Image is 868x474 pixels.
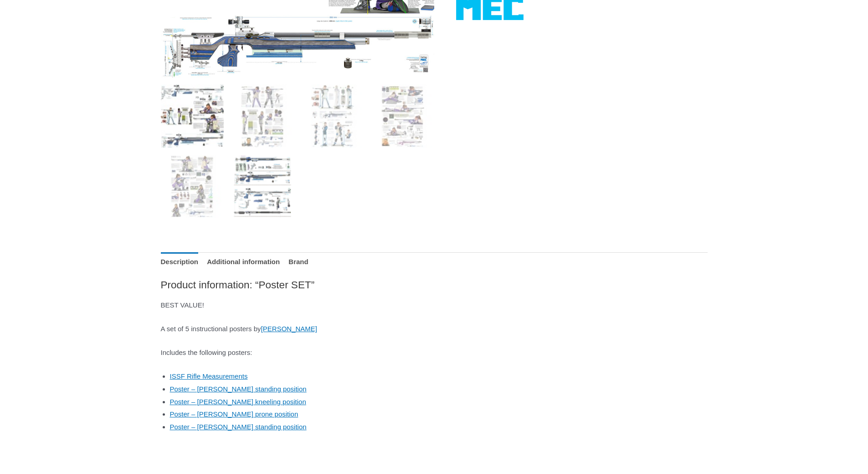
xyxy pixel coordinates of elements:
h2: Product information: “Poster SET” [161,278,708,292]
p: Includes the following posters: [161,346,708,359]
a: [PERSON_NAME] [261,325,317,333]
img: Poster - Ivana Maksimovic kneeling position [161,155,224,218]
a: Poster – [PERSON_NAME] kneeling position [170,398,306,406]
a: Description [161,252,199,272]
a: Poster – [PERSON_NAME] standing position [170,385,307,393]
a: Poster – [PERSON_NAME] prone position [170,410,298,418]
img: Poster Set [161,84,224,148]
a: Brand [288,252,308,272]
p: BEST VALUE! [161,299,708,312]
img: Poster - ISSF Rifle Measurements [231,155,294,218]
a: Poster – [PERSON_NAME] standing position [170,423,307,431]
img: Poster - Ivana Maksimovic standing position [231,84,294,148]
a: Additional information [207,252,280,272]
img: Poster - Istvan Peni standing position [301,84,364,148]
a: ISSF Rifle Measurements [170,372,248,380]
img: Poster - Ivana Maksimovic prone position [371,84,434,148]
p: A set of 5 instructional posters by [161,323,708,335]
